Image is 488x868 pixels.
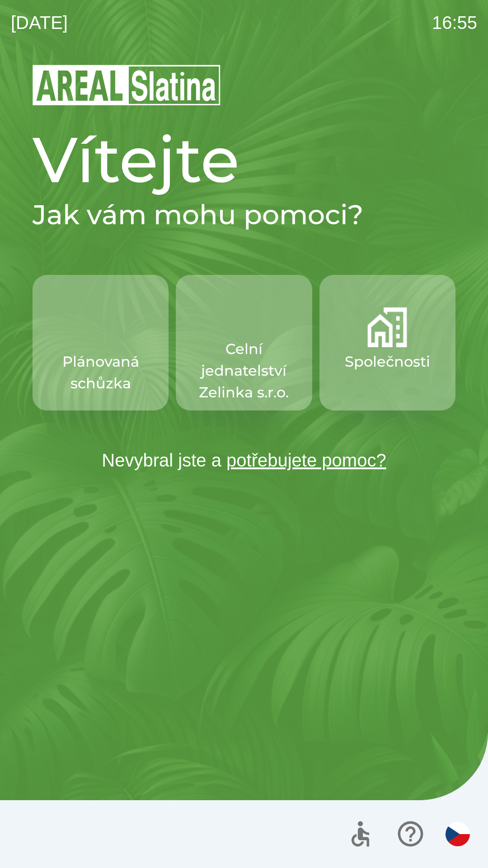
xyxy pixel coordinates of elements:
h2: Jak vám mohu pomoci? [33,198,455,231]
p: Společnosti [345,351,430,373]
p: 16:55 [432,9,477,36]
img: 0ea463ad-1074-4378-bee6-aa7a2f5b9440.png [81,307,121,347]
img: cs flag [446,822,470,846]
p: Nevybral jste a [33,447,455,474]
p: [DATE] [11,9,68,36]
button: Plánovaná schůzka [33,275,169,410]
img: 58b4041c-2a13-40f9-aad2-b58ace873f8c.png [367,307,407,347]
img: 889875ac-0dea-4846-af73-0927569c3e97.png [224,307,264,335]
h1: Vítejte [33,121,455,198]
button: Celní jednatelství Zelinka s.r.o. [176,275,312,410]
p: Plánovaná schůzka [54,351,147,394]
img: Logo [33,63,455,107]
a: potřebujete pomoc? [226,450,386,470]
p: Celní jednatelství Zelinka s.r.o. [197,338,290,403]
button: Společnosti [319,275,455,410]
